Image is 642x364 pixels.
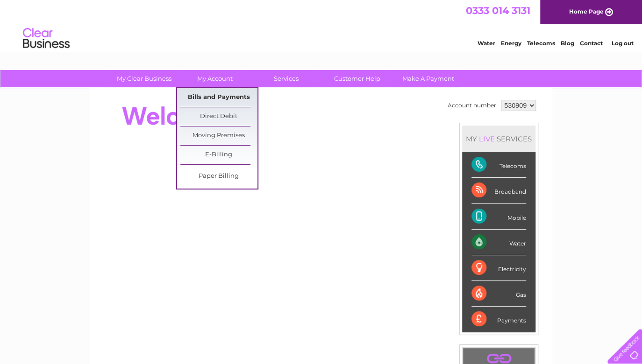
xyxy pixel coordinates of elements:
[471,178,526,203] div: Broadband
[248,70,325,87] a: Services
[180,146,257,164] a: E-Billing
[471,204,526,230] div: Mobile
[177,70,254,87] a: My Account
[445,98,499,113] td: Account number
[471,255,526,281] div: Electricity
[580,40,603,47] a: Contact
[471,307,526,332] div: Payments
[180,126,257,145] a: Moving Premises
[180,167,257,186] a: Paper Billing
[501,40,521,47] a: Energy
[106,70,183,87] a: My Clear Business
[319,70,396,87] a: Customer Help
[390,70,467,87] a: Make A Payment
[611,40,633,47] a: Log out
[527,40,555,47] a: Telecoms
[478,40,495,47] a: Water
[477,134,497,143] div: LIVE
[471,281,526,307] div: Gas
[101,5,542,45] div: Clear Business is a trading name of Verastar Limited (registered in [GEOGRAPHIC_DATA] No. 3667643...
[462,126,535,152] div: MY SERVICES
[466,5,530,16] a: 0333 014 3131
[180,88,257,107] a: Bills and Payments
[471,152,526,178] div: Telecoms
[22,24,70,53] img: logo.png
[561,40,574,47] a: Blog
[180,107,257,126] a: Direct Debit
[471,230,526,255] div: Water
